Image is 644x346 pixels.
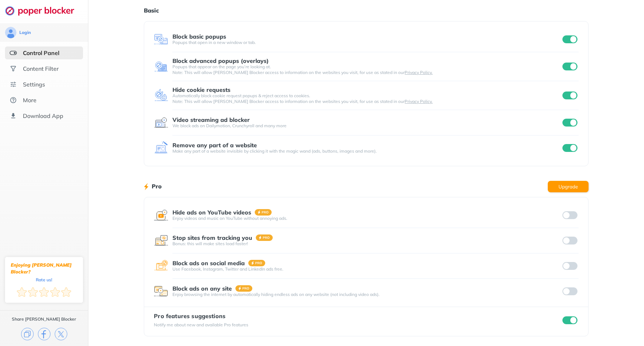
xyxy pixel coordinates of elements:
[235,285,253,292] img: pro-badge.svg
[23,65,59,72] div: Content Filter
[154,115,168,130] img: feature icon
[154,233,168,248] img: feature icon
[154,88,168,103] img: feature icon
[23,49,59,56] div: Control Panel
[23,97,36,104] div: More
[405,99,433,104] a: Privacy Policy.
[5,27,16,38] img: avatar.svg
[21,328,34,340] img: copy.svg
[172,241,561,247] div: Bonus: this will make sites load faster!
[23,81,45,88] div: Settings
[10,112,17,119] img: download-app.svg
[154,313,248,319] div: Pro features suggestions
[172,266,561,272] div: Use Facebook, Instagram, Twitter and LinkedIn ads free.
[5,6,82,16] img: logo-webpage.svg
[172,216,561,221] div: Enjoy videos and music on YouTube without annoying ads.
[172,234,252,241] div: Stop sites from tracking you
[154,284,168,298] img: feature icon
[144,182,148,191] img: lighting bolt
[154,141,168,155] img: feature icon
[172,209,251,216] div: Hide ads on YouTube videos
[256,234,273,241] img: pro-badge.svg
[10,49,17,56] img: features-selected.svg
[172,64,561,75] div: Popups that appear on the page you’re looking at. Note: This will allow [PERSON_NAME] Blocker acc...
[154,259,168,273] img: feature icon
[10,81,17,88] img: settings.svg
[172,93,561,104] div: Automatically block cookie request popups & reject access to cookies. Note: This will allow [PERS...
[172,260,245,266] div: Block ads on social media
[548,181,589,192] button: Upgrade
[172,117,250,123] div: Video streaming ad blocker
[152,182,162,191] h1: Pro
[144,6,588,15] h1: Basic
[10,65,17,72] img: social.svg
[172,292,561,297] div: Enjoy browsing the internet by automatically hiding endless ads on any website (not including vid...
[11,262,77,275] div: Enjoying [PERSON_NAME] Blocker?
[255,209,272,216] img: pro-badge.svg
[172,86,230,93] div: Hide cookie requests
[248,260,265,266] img: pro-badge.svg
[36,278,52,281] div: Rate us!
[172,285,232,292] div: Block ads on any site
[10,97,17,104] img: about.svg
[154,322,248,328] div: Notify me about new and available Pro features
[23,112,63,119] div: Download App
[55,328,67,340] img: x.svg
[19,30,31,35] div: Login
[405,70,433,75] a: Privacy Policy.
[172,40,561,45] div: Popups that open in a new window or tab.
[172,58,269,64] div: Block advanced popups (overlays)
[38,328,50,340] img: facebook.svg
[12,316,76,322] div: Share [PERSON_NAME] Blocker
[154,32,168,46] img: feature icon
[154,59,168,74] img: feature icon
[172,123,561,129] div: We block ads on Dailymotion, Crunchyroll and many more
[172,33,226,40] div: Block basic popups
[154,208,168,222] img: feature icon
[172,148,561,154] div: Make any part of a website invisible by clicking it with the magic wand (ads, buttons, images and...
[172,142,257,148] div: Remove any part of a website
